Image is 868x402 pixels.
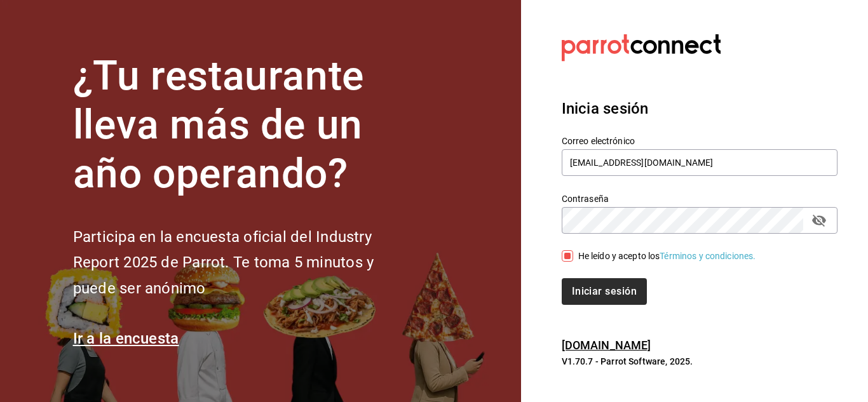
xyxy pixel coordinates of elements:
a: Términos y condiciones. [660,251,756,261]
label: Contraseña [562,194,837,203]
h3: Inicia sesión [562,97,837,120]
h1: ¿Tu restaurante lleva más de un año operando? [73,52,416,198]
h2: Participa en la encuesta oficial del Industry Report 2025 de Parrot. Te toma 5 minutos y puede se... [73,224,416,302]
input: Ingresa tu correo electrónico [562,149,837,176]
button: passwordField [808,210,830,231]
p: V1.70.7 - Parrot Software, 2025. [562,355,837,368]
a: [DOMAIN_NAME] [562,338,651,352]
button: Iniciar sesión [562,278,647,305]
div: He leído y acepto los [578,250,756,263]
label: Correo electrónico [562,137,837,145]
a: Ir a la encuesta [73,330,179,347]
